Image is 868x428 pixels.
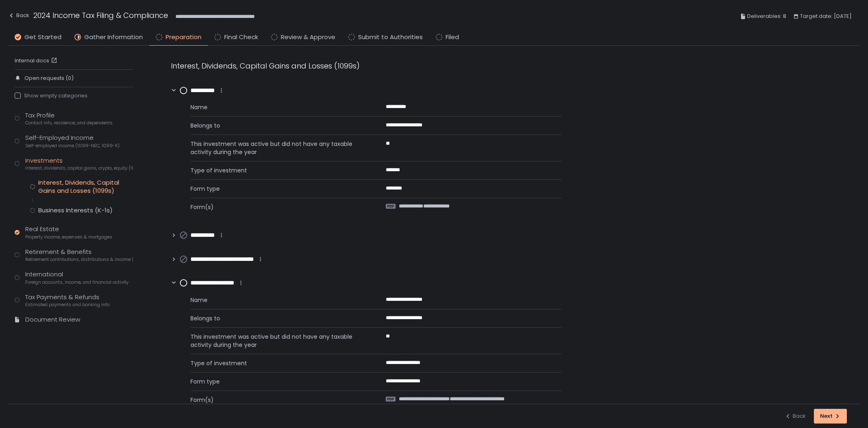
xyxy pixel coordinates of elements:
button: Back [785,409,806,424]
span: Belongs to [190,314,366,322]
span: Foreign accounts, income, and financial activity [25,279,129,285]
span: Get Started [24,33,61,42]
span: Review & Approve [281,33,335,42]
div: Interest, Dividends, Capital Gains and Losses (1099s) [171,60,562,71]
a: Internal docs [15,57,59,64]
div: Next [820,413,841,420]
span: Form type [190,185,366,193]
span: Target date: [DATE] [800,11,852,21]
span: Type of investment [190,166,366,174]
div: Retirement & Benefits [25,247,133,263]
span: Type of investment [190,359,366,367]
div: Document Review [25,315,80,324]
button: Next [814,409,847,424]
span: Belongs to [190,121,366,130]
span: Gather Information [84,33,143,42]
div: Self-Employed Income [25,133,120,149]
span: Self-employed income (1099-NEC, 1099-K) [25,143,120,149]
span: This investment was active but did not have any taxable activity during the year [190,333,366,349]
div: Tax Payments & Refunds [25,293,109,308]
div: Real Estate [25,225,112,240]
span: Estimated payments and banking info [25,302,109,308]
div: Back [785,413,806,420]
span: This investment was active but did not have any taxable activity during the year [190,140,366,156]
span: Interest, dividends, capital gains, crypto, equity (1099s, K-1s) [25,165,133,171]
span: Contact info, residence, and dependents [25,120,113,126]
span: Submit to Authorities [358,33,423,42]
div: Back [8,11,29,20]
span: Preparation [166,33,201,42]
span: Filed [446,33,459,42]
span: Retirement contributions, distributions & income (1099-R, 5498) [25,256,133,263]
h1: 2024 Income Tax Filing & Compliance [33,10,168,21]
span: Form(s) [190,396,366,404]
span: Property income, expenses & mortgages [25,234,112,240]
div: Business Interests (K-1s) [38,206,113,214]
span: Name [190,103,366,111]
div: Tax Profile [25,111,113,126]
div: Investments [25,156,133,172]
span: Deliverables: 8 [747,11,786,21]
span: Open requests (0) [24,75,74,82]
span: Final Check [224,33,258,42]
span: Form(s) [190,203,366,211]
span: Form type [190,377,366,386]
button: Back [8,10,29,23]
span: Name [190,296,366,304]
div: Interest, Dividends, Capital Gains and Losses (1099s) [38,179,133,195]
div: International [25,270,129,285]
